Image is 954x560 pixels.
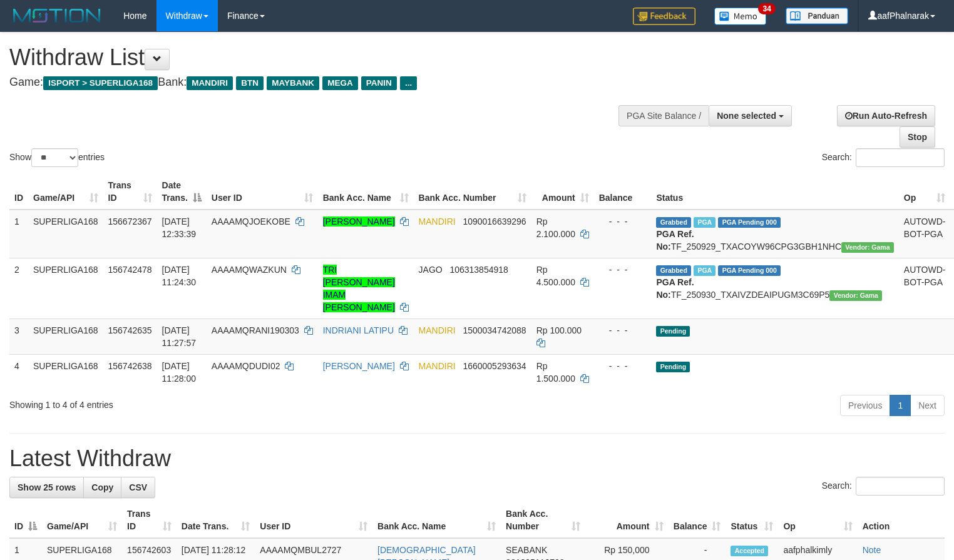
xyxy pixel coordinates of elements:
span: Vendor URL: https://trx31.1velocity.biz [829,290,882,301]
td: 2 [9,258,28,318]
span: 156742638 [108,361,152,371]
div: PGA Site Balance / [618,105,709,126]
a: Show 25 rows [9,477,84,498]
input: Search: [856,148,945,167]
span: MANDIRI [419,325,456,335]
td: SUPERLIGA168 [28,354,103,390]
th: Status [651,174,898,210]
span: Marked by aafsengchandara [694,265,715,276]
th: Bank Acc. Name: activate to sort column ascending [318,174,414,210]
span: Rp 4.500.000 [536,265,575,287]
h1: Withdraw List [9,45,623,70]
a: Note [863,545,881,555]
span: PGA Pending [718,265,781,276]
a: Stop [900,126,935,148]
th: Date Trans.: activate to sort column ascending [177,502,255,538]
td: TF_250929_TXACOYW96CPG3GBH1NHC [651,210,898,258]
span: AAAAMQDUDI02 [212,361,280,371]
span: Rp 1.500.000 [536,361,575,384]
th: Bank Acc. Number: activate to sort column ascending [501,502,585,538]
span: Vendor URL: https://trx31.1velocity.biz [841,242,894,253]
img: Button%20Memo.svg [714,8,767,25]
td: 1 [9,210,28,258]
th: Balance: activate to sort column ascending [669,502,726,538]
span: Copy 1090016639296 to clipboard [463,216,526,227]
td: SUPERLIGA168 [28,318,103,354]
select: Showentries [31,148,78,167]
span: Marked by aafsengchandara [694,217,715,228]
th: Game/API: activate to sort column ascending [42,502,122,538]
th: Balance [594,174,652,210]
span: None selected [717,111,776,121]
div: - - - [599,324,647,337]
th: Trans ID: activate to sort column ascending [122,502,177,538]
span: MANDIRI [419,216,456,227]
span: Copy 1660005293634 to clipboard [463,361,526,371]
span: ... [400,76,417,90]
a: TRI [PERSON_NAME] IMAM [PERSON_NAME] [323,265,395,312]
h1: Latest Withdraw [9,446,945,471]
th: ID [9,174,28,210]
span: CSV [129,482,147,492]
a: Run Auto-Refresh [837,105,935,126]
span: [DATE] 11:28:00 [162,361,197,384]
a: Next [910,395,945,416]
span: 156742478 [108,265,152,275]
div: Showing 1 to 4 of 4 entries [9,394,388,411]
a: INDRIANI LATIPU [323,325,394,335]
span: Accepted [731,546,768,556]
b: PGA Ref. No: [656,277,694,300]
a: Copy [83,477,121,498]
a: Previous [840,395,890,416]
input: Search: [856,477,945,496]
th: User ID: activate to sort column ascending [207,174,318,210]
th: Trans ID: activate to sort column ascending [103,174,157,210]
span: Copy 1500034742088 to clipboard [463,325,526,335]
a: CSV [121,477,155,498]
span: Rp 100.000 [536,325,582,335]
th: Op: activate to sort column ascending [899,174,951,210]
span: Pending [656,326,690,337]
th: Amount: activate to sort column ascending [585,502,668,538]
th: Bank Acc. Number: activate to sort column ascending [414,174,531,210]
td: AUTOWD-BOT-PGA [899,210,951,258]
th: Action [858,502,945,538]
span: ISPORT > SUPERLIGA168 [43,76,158,90]
img: Feedback.jpg [633,8,695,25]
th: Date Trans.: activate to sort column descending [157,174,207,210]
span: 34 [758,3,775,14]
span: Grabbed [656,265,691,276]
span: MANDIRI [187,76,233,90]
label: Search: [822,477,945,496]
span: Copy [91,482,113,492]
td: SUPERLIGA168 [28,258,103,318]
div: - - - [599,263,647,276]
td: SUPERLIGA168 [28,210,103,258]
a: 1 [890,395,911,416]
span: AAAAMQWAZKUN [212,265,287,275]
span: JAGO [419,265,443,275]
td: 3 [9,318,28,354]
th: User ID: activate to sort column ascending [255,502,372,538]
span: MAYBANK [267,76,319,90]
span: PANIN [361,76,397,90]
div: - - - [599,215,647,228]
a: [PERSON_NAME] [323,361,395,371]
span: SEABANK [506,545,547,555]
td: TF_250930_TXAIVZDEAIPUGM3C69P5 [651,258,898,318]
span: MANDIRI [419,361,456,371]
td: AUTOWD-BOT-PGA [899,258,951,318]
img: MOTION_logo.png [9,6,105,25]
div: - - - [599,360,647,372]
label: Search: [822,148,945,167]
span: MEGA [322,76,358,90]
label: Show entries [9,148,105,167]
span: Rp 2.100.000 [536,216,575,239]
th: ID: activate to sort column descending [9,502,42,538]
th: Status: activate to sort column ascending [726,502,778,538]
span: [DATE] 11:24:30 [162,265,197,287]
span: Show 25 rows [18,482,76,492]
span: BTN [236,76,264,90]
span: PGA Pending [718,217,781,228]
b: PGA Ref. No: [656,229,694,252]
